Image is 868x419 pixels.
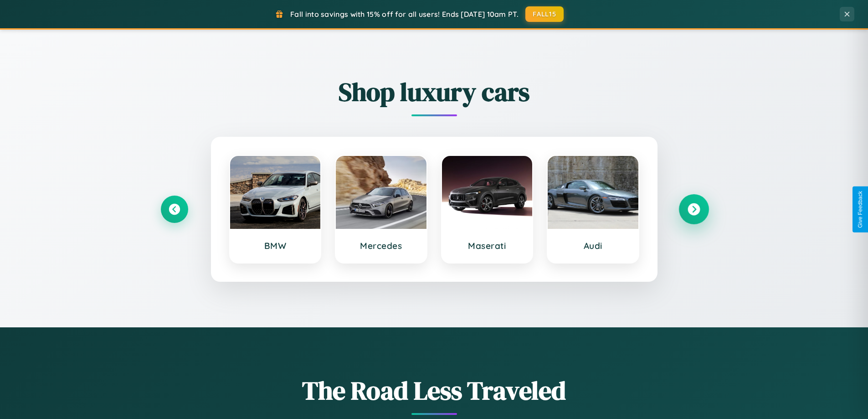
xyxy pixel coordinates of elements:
button: FALL15 [525,6,564,22]
h2: Shop luxury cars [161,74,708,109]
h1: The Road Less Traveled [161,373,708,408]
h3: Maserati [451,240,524,251]
h3: BMW [239,240,312,251]
h3: Audi [557,240,629,251]
div: Give Feedback [857,191,863,228]
span: Fall into savings with 15% off for all users! Ends [DATE] 10am PT. [290,10,519,19]
h3: Mercedes [345,240,417,251]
